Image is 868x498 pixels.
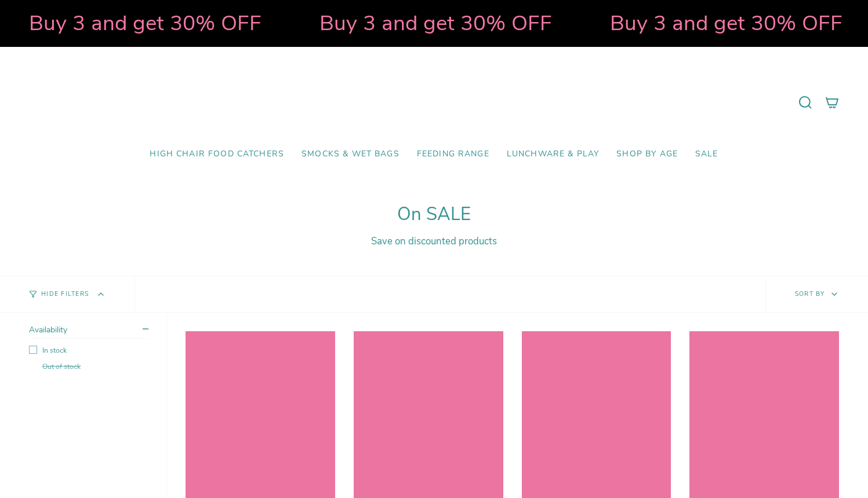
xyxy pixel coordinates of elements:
strong: Buy 3 and get 30% OFF [319,9,552,38]
strong: Buy 3 and get 30% OFF [29,9,262,38]
span: Availability [29,324,67,335]
span: High Chair Food Catchers [150,149,284,159]
span: Smocks & Wet Bags [302,149,400,159]
div: Save on discounted products [29,235,839,248]
span: Lunchware & Play [507,149,599,159]
button: Sort by [765,276,868,312]
summary: Availability [29,324,148,339]
a: Smocks & Wet Bags [293,141,408,168]
a: SALE [687,141,727,168]
span: Shop by Age [616,149,678,159]
a: Mumma’s Little Helpers [334,64,534,141]
strong: Buy 3 and get 30% OFF [610,9,842,38]
span: Hide Filters [41,291,89,298]
a: Feeding Range [408,141,498,168]
span: Sort by [795,290,825,298]
a: High Chair Food Catchers [141,141,293,168]
label: In stock [29,346,148,355]
a: Lunchware & Play [498,141,608,168]
span: Feeding Range [417,149,489,159]
span: SALE [695,149,718,159]
a: Shop by Age [608,141,687,168]
h1: On SALE [29,204,839,225]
